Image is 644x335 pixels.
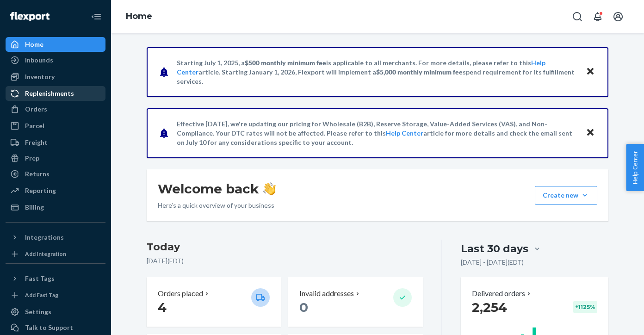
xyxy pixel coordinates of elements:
a: Talk to Support [6,320,105,335]
p: [DATE] ( EDT ) [147,256,423,266]
a: Add Integration [6,248,105,260]
button: Orders placed 4 [147,277,281,327]
h3: Today [147,240,423,254]
p: [DATE] - [DATE] ( EDT ) [461,258,524,267]
div: Inbounds [25,56,53,65]
a: Home [126,11,152,21]
button: Create new [535,186,597,205]
button: Close [584,126,596,140]
button: Open notifications [588,7,607,26]
div: Parcel [25,121,44,130]
a: Reporting [6,183,105,198]
button: Help Center [626,144,644,191]
button: Integrations [6,230,105,245]
ol: breadcrumbs [118,3,160,30]
div: Returns [25,169,50,179]
button: Open account menu [609,7,627,26]
div: Last 30 days [461,242,528,256]
div: Billing [25,203,44,212]
button: Invalid addresses 0 [288,277,422,327]
div: Add Integration [25,250,66,258]
p: Effective [DATE], we're updating our pricing for Wholesale (B2B), Reserve Storage, Value-Added Se... [177,119,577,147]
a: Settings [6,304,105,319]
h1: Welcome back [158,180,276,197]
p: Starting July 1, 2025, a is applicable to all merchants. For more details, please refer to this a... [177,58,577,86]
div: Integrations [25,233,64,242]
img: hand-wave emoji [263,182,276,195]
div: Prep [25,154,39,163]
div: Orders [25,105,47,114]
button: Open Search Box [568,7,587,26]
a: Home [6,37,105,52]
span: $500 monthly minimum fee [245,59,326,67]
a: Add Fast Tag [6,290,105,301]
span: $5,000 monthly minimum fee [376,68,463,76]
a: Freight [6,135,105,150]
div: Inventory [25,72,55,81]
img: Flexport logo [10,12,50,21]
button: Close Navigation [87,7,105,26]
a: Returns [6,167,105,181]
span: 2,254 [472,299,507,315]
a: Inbounds [6,53,105,68]
a: Orders [6,102,105,117]
button: Delivered orders [472,288,533,299]
div: Replenishments [25,89,74,98]
div: Home [25,40,43,49]
div: Talk to Support [25,323,73,332]
a: Billing [6,200,105,215]
a: Help Center [386,129,423,137]
div: Settings [25,307,51,316]
div: + 1125 % [573,301,597,313]
span: 0 [299,299,308,315]
p: Here’s a quick overview of your business [158,201,276,210]
a: Parcel [6,118,105,133]
span: 4 [158,299,167,315]
p: Invalid addresses [299,288,354,299]
div: Add Fast Tag [25,291,58,299]
div: Freight [25,138,48,147]
div: Reporting [25,186,56,195]
a: Replenishments [6,86,105,101]
div: Fast Tags [25,274,55,283]
a: Prep [6,151,105,166]
button: Fast Tags [6,271,105,286]
button: Close [584,65,596,79]
p: Orders placed [158,288,203,299]
a: Inventory [6,69,105,84]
